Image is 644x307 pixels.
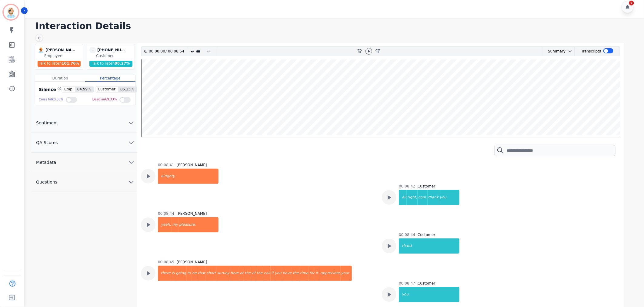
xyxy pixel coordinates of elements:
[543,47,566,56] div: Summary
[418,281,435,286] div: Customer
[309,266,315,281] div: for
[35,21,638,32] h1: Interaction Details
[31,133,137,153] button: QA Scores chevron down
[31,153,137,172] button: Metadata chevron down
[172,217,179,232] div: my
[428,190,439,205] div: thank
[31,113,137,133] button: Sentiment chevron down
[566,49,573,54] button: chevron down
[158,211,174,216] div: 00:08:44
[158,163,174,167] div: 00:08:41
[399,184,415,189] div: 00:08:42
[230,266,239,281] div: here
[216,266,230,281] div: survey
[197,266,206,281] div: that
[38,86,62,93] div: Silence
[158,169,219,184] div: alrighty.
[256,266,263,281] div: the
[62,87,75,92] span: Emp
[399,281,415,286] div: 00:08:47
[581,47,601,56] div: Transcripts
[97,47,128,53] div: [PHONE_NUMBER]
[92,95,117,104] div: Dead air 69.33 %
[399,238,459,254] div: thank
[251,266,256,281] div: of
[399,232,415,237] div: 00:08:44
[89,47,96,53] span: -
[158,260,174,265] div: 00:08:45
[118,87,137,92] span: 85.25 %
[568,49,573,54] svg: chevron down
[179,217,219,232] div: pleasure.
[35,75,85,82] div: Duration
[75,87,94,92] span: 84.99 %
[158,217,172,232] div: yeah,
[274,266,282,281] div: you
[4,5,18,19] img: Bordered avatar
[89,61,132,67] div: Talk to listen
[192,266,197,281] div: be
[177,163,207,167] div: [PERSON_NAME]
[315,266,320,281] div: it.
[263,266,271,281] div: call
[31,120,63,126] span: Sentiment
[149,47,165,56] div: 00:00:00
[271,266,274,281] div: if
[175,266,187,281] div: going
[128,119,135,127] svg: chevron down
[239,266,244,281] div: at
[149,47,186,56] div: /
[128,159,135,166] svg: chevron down
[299,266,309,281] div: time
[115,61,130,66] span: 98.27 %
[167,47,183,56] div: 00:08:54
[38,61,81,67] div: Talk to listen
[85,75,135,82] div: Percentage
[177,211,207,216] div: [PERSON_NAME]
[292,266,299,281] div: the
[31,179,62,185] span: Questions
[418,190,427,205] div: cool,
[128,139,135,146] svg: chevron down
[45,47,76,53] div: [PERSON_NAME]
[171,266,175,281] div: is
[44,53,82,58] div: Employee
[320,266,341,281] div: appreciate
[31,172,137,192] button: Questions chevron down
[95,87,118,92] span: Customer
[187,266,192,281] div: to
[439,190,459,205] div: you.
[39,95,63,104] div: Cross talk 0.05 %
[31,140,63,146] span: QA Scores
[418,184,435,189] div: Customer
[62,61,79,66] span: 101.76 %
[399,287,459,302] div: you.
[128,178,135,186] svg: chevron down
[177,260,207,265] div: [PERSON_NAME]
[407,190,418,205] div: right,
[418,232,435,237] div: Customer
[282,266,292,281] div: have
[206,266,216,281] div: short
[341,266,352,281] div: your
[399,190,407,205] div: all
[96,53,133,58] div: Customer
[629,1,634,5] div: 2
[158,266,171,281] div: there
[31,159,61,165] span: Metadata
[244,266,252,281] div: the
